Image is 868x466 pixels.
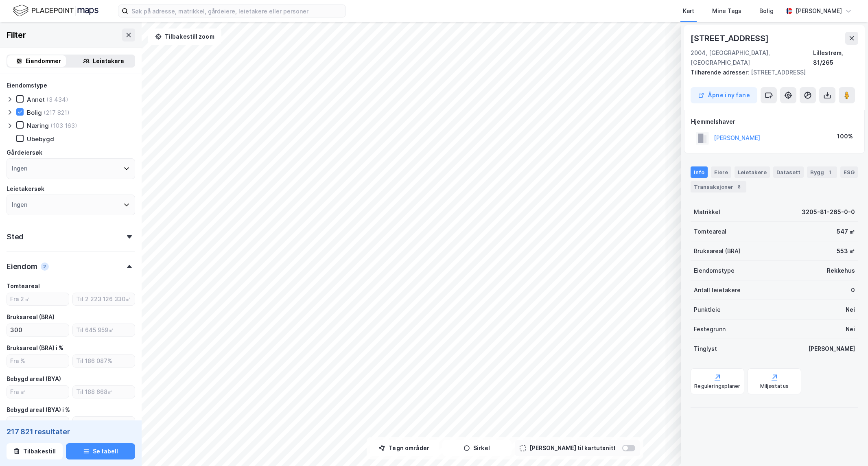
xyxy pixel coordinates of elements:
[807,166,837,178] div: Bygg
[7,417,69,429] input: Fra %
[808,344,855,354] div: [PERSON_NAME]
[73,355,135,367] input: Til 186 087%
[694,207,720,217] div: Matrikkel
[7,184,44,194] div: Leietakersøk
[7,386,69,398] input: Fra ㎡
[694,383,740,389] div: Reguleringsplaner
[694,305,721,315] div: Punktleie
[851,285,855,295] div: 0
[691,68,852,77] div: [STREET_ADDRESS]
[7,374,61,384] div: Bebygd areal (BYA)
[128,5,345,17] input: Søk på adresse, matrikkel, gårdeiere, leietakere eller personer
[840,166,858,178] div: ESG
[12,200,27,210] div: Ingen
[827,427,868,466] div: Kontrollprogram for chat
[694,246,741,256] div: Bruksareal (BRA)
[7,312,55,322] div: Bruksareal (BRA)
[813,48,858,68] div: Lillestrøm, 81/265
[7,148,42,158] div: Gårdeiersøk
[370,440,439,456] button: Tegn områder
[760,383,789,389] div: Miljøstatus
[7,293,69,305] input: Fra 2㎡
[711,166,731,178] div: Eiere
[694,266,735,276] div: Eiendomstype
[44,109,70,116] div: (217 821)
[691,181,746,193] div: Transaksjoner
[442,440,512,456] button: Sirkel
[73,293,135,305] input: Til 2 223 126 330㎡
[7,355,69,367] input: Fra %
[827,266,855,276] div: Rekkehus
[27,96,45,103] div: Annet
[529,443,616,453] div: [PERSON_NAME] til kartutsnitt
[683,6,694,16] div: Kart
[796,6,842,16] div: [PERSON_NAME]
[50,122,77,129] div: (103 163)
[773,166,804,178] div: Datasett
[46,96,68,103] div: (3 434)
[694,324,726,334] div: Festegrunn
[691,48,813,68] div: 2004, [GEOGRAPHIC_DATA], [GEOGRAPHIC_DATA]
[7,262,37,271] div: Eiendom
[93,56,124,66] div: Leietakere
[691,32,770,45] div: [STREET_ADDRESS]
[694,344,717,354] div: Tinglyst
[27,109,42,116] div: Bolig
[802,207,855,217] div: 3205-81-265-0-0
[73,417,135,429] input: Til 100%
[7,28,26,42] div: Filter
[712,6,741,16] div: Mine Tags
[26,56,61,66] div: Eiendommer
[41,263,49,271] div: 2
[735,183,743,191] div: 8
[691,166,708,178] div: Info
[759,6,774,16] div: Bolig
[694,285,741,295] div: Antall leietakere
[13,4,98,18] img: logo.f888ab2527a4732fd821a326f86c7f29.svg
[7,324,69,336] input: Fra ㎡
[846,324,855,334] div: Nei
[837,246,855,256] div: 553 ㎡
[73,386,135,398] input: Til 188 668㎡
[827,427,868,466] iframe: Chat Widget
[27,135,54,143] div: Ubebygd
[826,168,834,176] div: 1
[846,305,855,315] div: Nei
[66,443,135,459] button: Se tabell
[691,117,858,127] div: Hjemmelshaver
[837,227,855,236] div: 547 ㎡
[694,227,726,236] div: Tomteareal
[837,131,853,141] div: 100%
[12,164,27,173] div: Ingen
[73,324,135,336] input: Til 645 959㎡
[7,427,135,437] div: 217 821 resultater
[691,69,751,76] span: Tilhørende adresser:
[691,87,757,103] button: Åpne i ny fane
[7,281,40,291] div: Tomteareal
[148,28,221,45] button: Tilbakestill zoom
[735,166,770,178] div: Leietakere
[27,122,49,129] div: Næring
[7,232,24,242] div: Sted
[7,443,63,459] button: Tilbakestill
[7,343,63,353] div: Bruksareal (BRA) i %
[7,405,70,415] div: Bebygd areal (BYA) i %
[7,81,47,90] div: Eiendomstype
